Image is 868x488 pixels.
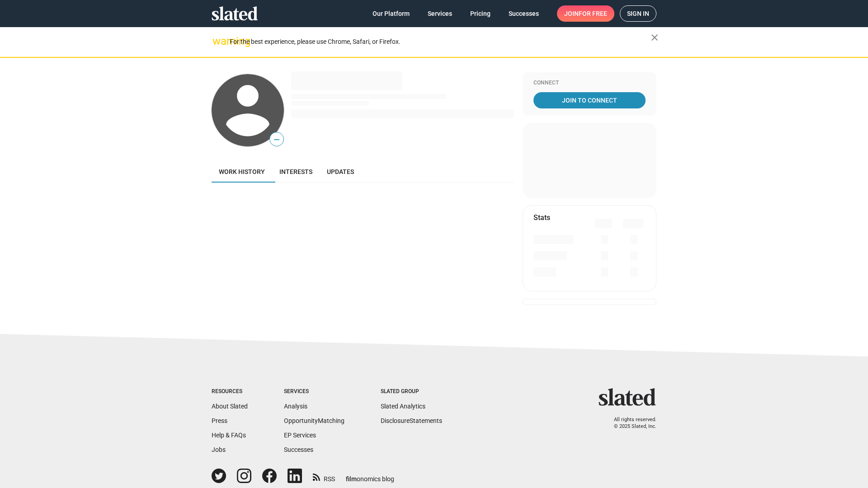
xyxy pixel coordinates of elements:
div: Resources [212,388,248,395]
div: For the best experience, please use Chrome, Safari, or Firefox. [230,36,651,48]
a: Successes [501,5,546,22]
p: All rights reserved. © 2025 Slated, Inc. [604,417,656,430]
mat-icon: close [649,32,660,43]
span: Services [428,5,452,22]
span: Interests [279,168,312,175]
a: RSS [313,469,335,483]
a: OpportunityMatching [284,417,344,424]
a: About Slated [212,403,248,410]
span: Join To Connect [535,92,644,108]
a: Our Platform [365,5,417,22]
a: Join To Connect [533,92,646,108]
span: Join [564,5,607,22]
div: Connect [533,80,646,87]
a: Slated Analytics [381,403,425,410]
span: Our Platform [373,5,410,22]
a: Pricing [463,5,498,22]
a: Jobs [212,446,226,453]
a: Analysis [284,403,307,410]
span: Pricing [470,5,491,22]
a: Press [212,417,227,424]
a: filmonomics blog [346,468,394,483]
mat-card-title: Stats [533,213,550,222]
span: for free [579,5,607,22]
mat-icon: warning [212,36,223,47]
a: Successes [284,446,313,453]
a: Help & FAQs [212,432,246,439]
span: Sign in [627,6,649,21]
span: Successes [509,5,539,22]
a: Work history [212,161,272,183]
a: Services [420,5,459,22]
span: — [270,134,283,145]
span: Work history [219,168,265,175]
span: film [346,475,357,483]
div: Services [284,388,344,395]
a: Sign in [620,5,656,22]
div: Slated Group [381,388,442,395]
a: DisclosureStatements [381,417,442,424]
a: Interests [272,161,320,183]
a: Joinfor free [557,5,614,22]
a: Updates [320,161,361,183]
a: EP Services [284,432,316,439]
span: Updates [327,168,354,175]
